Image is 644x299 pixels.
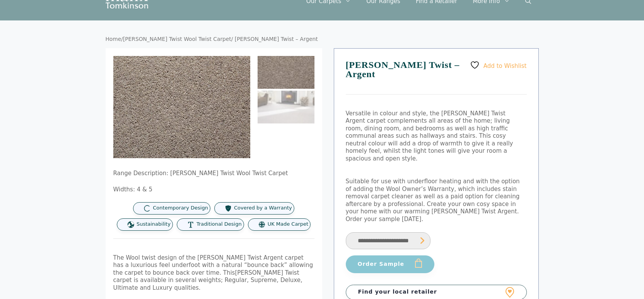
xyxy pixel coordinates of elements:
[123,36,231,42] a: [PERSON_NAME] Twist Wool Twist Carpet
[137,221,171,228] span: Sustainability
[113,170,314,177] p: Range Description: [PERSON_NAME] Twist Wool Twist Carpet
[258,56,314,89] img: Tomkinson Twist - Argent
[483,62,527,69] span: Add to Wishlist
[106,36,121,42] a: Home
[346,60,527,95] h1: [PERSON_NAME] Twist – Argent
[113,186,314,194] p: Widths: 4 & 5
[346,255,434,273] button: Order Sample
[470,60,526,70] a: Add to Wishlist
[153,205,208,211] span: Contemporary Design
[113,254,314,292] p: The Wool twist design of the [PERSON_NAME] Twist Argent carpet has a luxurious feel underfoot wit...
[234,205,292,211] span: Covered by a Warranty
[346,110,527,163] p: Versatile in colour and style, the [PERSON_NAME] Twist Argent carpet complements all areas of the...
[196,221,242,228] span: Traditional Design
[106,36,539,43] nav: Breadcrumb
[346,178,527,223] p: Suitable for use with underfloor heating and with the option of adding the Wool Owner’s Warranty,...
[113,269,302,291] span: [PERSON_NAME] Twist carpet is available in several weights; Regular, Supreme, Deluxe, Ultimate an...
[268,221,308,228] span: UK Made Carpet
[258,91,314,123] img: Tomkinson Twist - Argent - Image 2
